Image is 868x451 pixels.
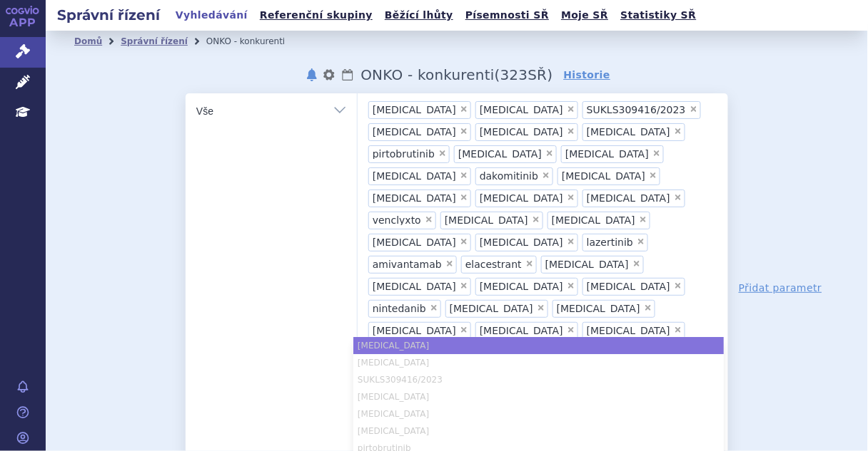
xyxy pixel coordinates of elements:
[632,259,641,268] span: ×
[495,66,553,83] span: ( SŘ)
[567,105,575,113] span: ×
[690,105,698,113] span: ×
[567,193,575,202] span: ×
[256,6,377,25] a: Referenční skupiny
[616,6,700,25] a: Statistiky SŘ
[460,193,468,202] span: ×
[171,6,252,25] a: Vyhledávání
[644,304,652,312] span: ×
[532,215,540,224] span: ×
[206,31,303,52] li: ONKO - konkurenti
[373,304,426,313] span: nintedanib
[639,215,647,224] span: ×
[458,149,542,159] span: [MEDICAL_DATA]
[445,259,454,268] span: ×
[564,68,611,82] a: Historie
[373,326,456,336] span: [MEDICAL_DATA]
[430,304,438,312] span: ×
[373,193,456,203] span: [MEDICAL_DATA]
[552,215,635,225] span: [MEDICAL_DATA]
[305,66,319,83] button: notifikace
[460,171,468,180] span: ×
[450,304,533,313] span: [MEDICAL_DATA]
[587,193,670,203] span: [MEDICAL_DATA]
[373,281,456,291] span: [MEDICAL_DATA]
[480,237,563,247] span: [MEDICAL_DATA]
[373,127,456,137] span: [MEDICAL_DATA]
[445,215,528,225] span: [MEDICAL_DATA]
[373,259,442,269] span: amivantamab
[557,304,640,313] span: [MEDICAL_DATA]
[373,149,435,159] span: pirtobrutinib
[480,171,538,181] span: dakomitinib
[74,36,102,46] a: Domů
[480,326,563,336] span: [MEDICAL_DATA]
[500,66,528,83] span: 323
[425,215,433,224] span: ×
[322,66,336,83] button: nastavení
[121,36,188,46] a: Správní řízení
[567,281,575,290] span: ×
[460,281,468,290] span: ×
[480,193,563,203] span: [MEDICAL_DATA]
[562,171,645,181] span: [MEDICAL_DATA]
[46,5,171,25] h2: Správní řízení
[587,237,633,247] span: lazertinib
[373,215,421,225] span: venclyxto
[465,259,522,269] span: elacestrant
[567,326,575,334] span: ×
[480,127,563,137] span: [MEDICAL_DATA]
[674,127,682,135] span: ×
[525,259,534,268] span: ×
[360,66,494,83] span: ONKO - konkurenti
[480,105,563,115] span: [MEDICAL_DATA]
[557,6,612,25] a: Moje SŘ
[652,149,661,157] span: ×
[373,171,456,181] span: [MEDICAL_DATA]
[542,171,550,180] span: ×
[480,281,563,291] span: [MEDICAL_DATA]
[567,127,575,135] span: ×
[587,105,686,115] span: SUKLS309416/2023
[674,193,682,202] span: ×
[373,105,456,115] span: [MEDICAL_DATA]
[340,66,355,83] a: Lhůty
[587,326,670,336] span: [MEDICAL_DATA]
[460,326,468,334] span: ×
[460,237,468,246] span: ×
[373,237,456,247] span: [MEDICAL_DATA]
[674,281,682,290] span: ×
[637,237,645,246] span: ×
[565,149,649,159] span: [MEDICAL_DATA]
[567,237,575,246] span: ×
[545,149,554,157] span: ×
[587,127,670,137] span: [MEDICAL_DATA]
[537,304,545,312] span: ×
[739,281,822,295] a: Přidat parametr
[461,6,553,25] a: Písemnosti SŘ
[674,326,682,334] span: ×
[438,149,447,157] span: ×
[460,127,468,135] span: ×
[587,281,670,291] span: [MEDICAL_DATA]
[649,171,657,180] span: ×
[460,105,468,113] span: ×
[380,6,458,25] a: Běžící lhůty
[545,259,629,269] span: [MEDICAL_DATA]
